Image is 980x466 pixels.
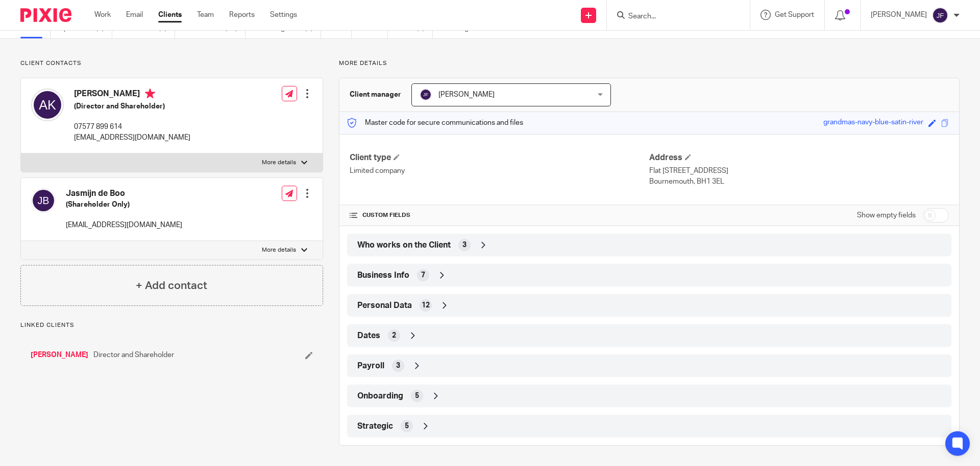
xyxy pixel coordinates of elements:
p: More details [262,246,296,254]
p: Master code for secure communications and files [347,118,523,128]
h5: (Director and Shareholder) [74,101,190,112]
img: svg%3E [932,7,948,24]
div: grandmas-navy-blue-satin-river [823,117,923,129]
a: Work [94,10,111,20]
h4: Client type [350,152,649,163]
p: [PERSON_NAME] [871,10,927,20]
p: Flat [STREET_ADDRESS] [649,166,949,176]
h4: Jasmijn de Boo [66,188,182,199]
span: Director and Shareholder [93,350,174,360]
img: svg%3E [420,88,432,101]
span: Onboarding [357,391,403,402]
p: More details [262,159,296,167]
img: svg%3E [31,188,56,213]
a: [PERSON_NAME] [31,350,88,360]
input: Search [627,12,719,21]
a: Email [126,10,143,20]
a: Clients [158,10,182,20]
p: Limited company [350,166,649,176]
h3: Client manager [350,90,401,100]
span: Personal Data [357,300,412,311]
span: 5 [405,421,409,431]
span: 7 [421,270,425,280]
h4: [PERSON_NAME] [74,88,190,101]
span: [PERSON_NAME] [438,91,495,98]
span: 12 [422,300,430,310]
span: Payroll [357,361,384,371]
a: Team [197,10,214,20]
label: Show empty fields [857,210,916,220]
h5: (Shareholder Only) [66,199,182,210]
p: 07577 899 614 [74,122,190,132]
span: 2 [392,330,396,341]
span: Get Support [775,11,814,18]
p: [EMAIL_ADDRESS][DOMAIN_NAME] [66,220,182,230]
h4: Address [649,152,949,163]
p: More details [339,59,960,68]
span: Who works on the Client [357,240,451,251]
i: Primary [145,88,155,99]
a: Reports [229,10,255,20]
span: 5 [415,391,419,401]
p: [EMAIL_ADDRESS][DOMAIN_NAME] [74,132,190,143]
p: Bournemouth, BH1 3EL [649,176,949,187]
span: 3 [462,240,467,250]
h4: + Add contact [136,278,207,294]
span: Strategic [357,421,393,432]
p: Client contacts [20,59,323,68]
span: 3 [396,361,400,371]
img: Pixie [20,8,71,22]
a: Settings [270,10,297,20]
img: svg%3E [31,88,64,121]
p: Linked clients [20,321,323,329]
span: Dates [357,330,380,341]
span: Business Info [357,270,409,281]
h4: CUSTOM FIELDS [350,211,649,219]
